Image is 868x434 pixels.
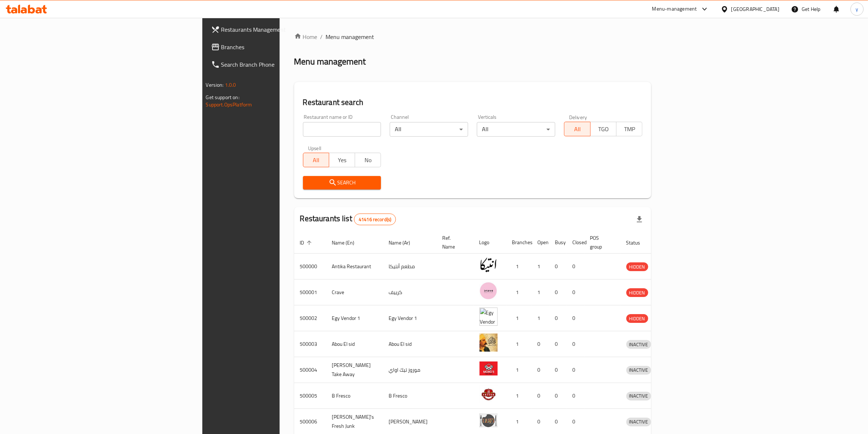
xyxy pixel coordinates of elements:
td: Crave [326,279,383,305]
div: Menu-management [652,5,697,13]
img: Moro's Take Away [479,359,498,378]
a: Branches [205,38,347,56]
span: INACTIVE [626,340,651,349]
span: HIDDEN [626,314,648,323]
span: Search Branch Phone [221,60,342,69]
th: Open [532,231,549,254]
td: Abou El sid [326,331,383,357]
span: HIDDEN [626,263,648,271]
span: Menu management [326,32,374,41]
td: 0 [532,357,549,383]
div: INACTIVE [626,418,651,426]
h2: Menu management [294,56,366,67]
img: Lujo's Fresh Junk [479,411,498,429]
th: Logo [474,231,506,254]
td: مطعم أنتيكا [383,254,437,279]
td: 0 [549,331,567,357]
span: Restaurants Management [221,25,342,34]
span: INACTIVE [626,418,651,426]
span: HIDDEN [626,289,648,297]
span: Yes [332,155,352,165]
td: 0 [549,357,567,383]
img: Abou El sid [479,333,498,352]
span: Get support on: [206,93,240,102]
span: Search [309,178,375,187]
td: كرييف [383,279,437,305]
td: 0 [567,305,584,331]
a: Restaurants Management [205,21,347,38]
td: 1 [532,254,549,279]
th: Closed [567,231,584,254]
a: Support.OpsPlatform [206,100,252,109]
label: Delivery [569,114,587,120]
td: 1 [506,305,532,331]
td: 1 [506,279,532,305]
div: Total records count [354,214,396,225]
td: 0 [567,357,584,383]
span: Status [626,238,650,247]
img: Antika Restaurant [479,256,498,274]
button: No [355,153,381,167]
div: Export file [631,211,648,228]
span: Version: [206,80,224,90]
div: INACTIVE [626,392,651,400]
td: Egy Vendor 1 [326,305,383,331]
span: 1.0.0 [225,80,236,90]
span: TMP [619,124,639,134]
th: Branches [506,231,532,254]
td: B Fresco [326,383,383,409]
td: 0 [549,305,567,331]
input: Search for restaurant name or ID.. [303,122,381,137]
td: 0 [549,254,567,279]
span: No [358,155,378,165]
span: Ref. Name [443,234,465,251]
h2: Restaurant search [303,97,643,108]
td: 1 [532,279,549,305]
nav: breadcrumb [294,32,651,41]
td: B Fresco [383,383,437,409]
td: 1 [506,357,532,383]
td: 0 [532,331,549,357]
button: Yes [329,153,355,167]
span: All [567,124,587,134]
td: 1 [532,305,549,331]
td: Abou El sid [383,331,437,357]
img: B Fresco [479,385,498,403]
div: HIDDEN [626,262,648,271]
div: All [477,122,555,137]
a: Search Branch Phone [205,56,347,73]
td: Antika Restaurant [326,254,383,279]
span: 41416 record(s) [354,216,396,223]
div: INACTIVE [626,366,651,375]
td: 0 [567,279,584,305]
button: Search [303,176,381,189]
h2: Restaurants list [300,213,396,225]
td: 0 [567,383,584,409]
span: INACTIVE [626,392,651,400]
img: Crave [479,282,498,300]
img: Egy Vendor 1 [479,308,498,326]
span: y [856,5,858,13]
td: [PERSON_NAME] Take Away [326,357,383,383]
td: 1 [506,254,532,279]
button: All [303,153,329,167]
button: All [564,122,590,136]
td: 1 [506,331,532,357]
td: 0 [567,254,584,279]
td: 0 [567,331,584,357]
button: TMP [616,122,642,136]
span: Name (En) [332,238,364,247]
td: 0 [549,383,567,409]
button: TGO [590,122,616,136]
span: TGO [593,124,614,134]
span: INACTIVE [626,366,651,374]
td: موروز تيك اواي [383,357,437,383]
td: 1 [506,383,532,409]
span: POS group [590,234,612,251]
td: Egy Vendor 1 [383,305,437,331]
span: ID [300,238,314,247]
div: All [390,122,468,137]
